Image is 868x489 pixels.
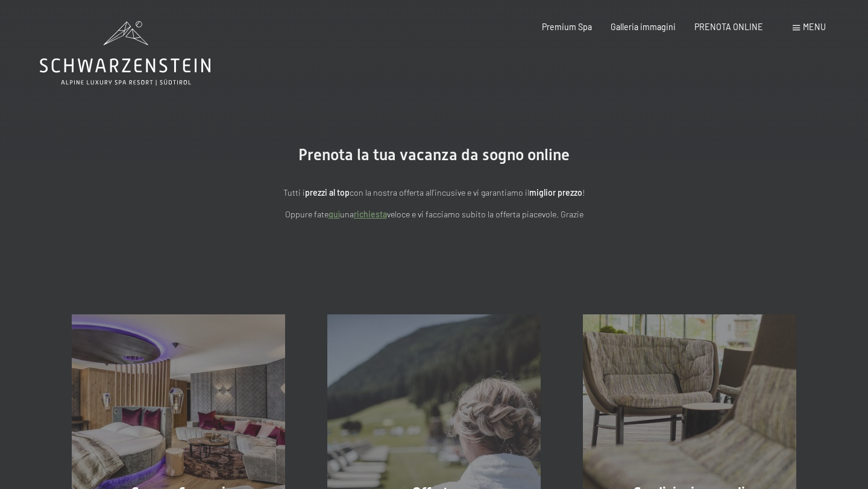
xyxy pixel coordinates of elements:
[305,187,350,198] strong: prezzi al top
[694,22,763,32] a: PRENOTA ONLINE
[611,22,676,32] a: Galleria immagini
[169,186,699,200] p: Tutti i con la nostra offerta all'incusive e vi garantiamo il !
[803,22,826,32] span: Menu
[169,208,699,222] p: Oppure fate una veloce e vi facciamo subito la offerta piacevole. Grazie
[354,209,387,219] a: richiesta
[529,187,582,198] strong: miglior prezzo
[298,146,570,164] span: Prenota la tua vacanza da sogno online
[329,209,340,219] a: quì
[542,22,592,32] a: Premium Spa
